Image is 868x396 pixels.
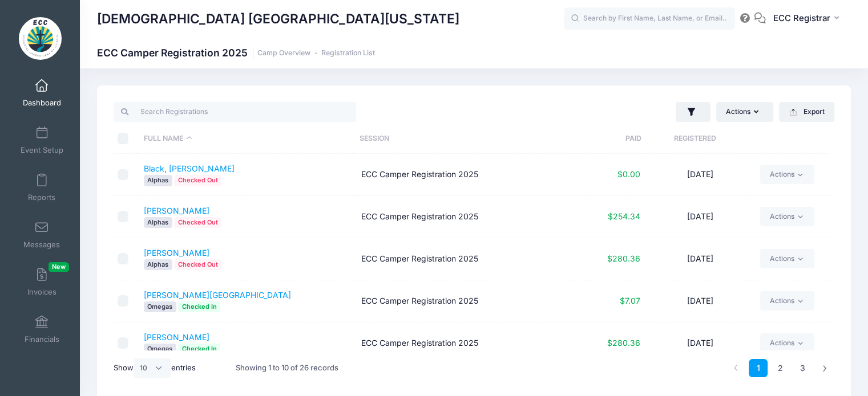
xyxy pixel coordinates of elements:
span: Messages [23,240,60,250]
button: Actions [716,102,773,121]
a: Event Setup [15,120,69,160]
a: Actions [760,333,814,353]
span: Reports [28,193,55,202]
span: Omegas [144,344,176,354]
a: [PERSON_NAME] [144,332,209,342]
label: Show entries [114,358,196,378]
td: ECC Camper Registration 2025 [356,280,573,322]
a: [PERSON_NAME] [144,248,209,258]
th: Full Name: activate to sort column descending [138,124,354,154]
h1: ECC Camper Registration 2025 [97,47,375,59]
td: [DATE] [646,154,755,196]
span: Alphas [144,175,172,186]
a: 3 [793,359,812,378]
span: Event Setup [21,145,63,155]
span: $280.36 [607,254,640,263]
span: ECC Registrar [773,12,830,25]
span: Financials [25,334,59,344]
div: Showing 1 to 10 of 26 records [236,355,338,381]
a: 2 [771,359,790,378]
h1: [DEMOGRAPHIC_DATA] [GEOGRAPHIC_DATA][US_STATE] [97,6,459,32]
span: New [49,262,69,272]
span: Checked Out [174,259,221,270]
img: Episcopal Church Camp of Illinois [19,17,62,60]
span: $280.36 [607,338,640,348]
span: Checked Out [174,175,221,186]
span: Alphas [144,259,172,270]
td: ECC Camper Registration 2025 [356,196,573,238]
span: $254.34 [608,211,640,221]
span: Invoices [27,287,56,297]
span: Checked In [178,301,220,312]
input: Search by First Name, Last Name, or Email... [564,7,735,30]
td: [DATE] [646,196,755,238]
a: [PERSON_NAME][GEOGRAPHIC_DATA] [144,290,291,300]
td: [DATE] [646,238,755,280]
th: Session: activate to sort column ascending [354,124,570,154]
a: Actions [760,165,814,184]
th: Registered: activate to sort column ascending [641,124,749,154]
td: [DATE] [646,322,755,365]
td: ECC Camper Registration 2025 [356,154,573,196]
a: Dashboard [15,73,69,113]
a: Camp Overview [257,49,310,58]
button: Export [779,102,834,121]
a: [PERSON_NAME] [144,206,209,215]
a: Registration List [321,49,375,58]
td: ECC Camper Registration 2025 [356,322,573,365]
a: Black, [PERSON_NAME] [144,164,235,173]
span: Dashboard [23,98,61,108]
th: Paid: activate to sort column ascending [570,124,641,154]
a: Messages [15,215,69,255]
span: Omegas [144,301,176,312]
a: InvoicesNew [15,262,69,302]
button: ECC Registrar [766,6,851,32]
span: $7.07 [620,296,640,305]
td: ECC Camper Registration 2025 [356,238,573,280]
td: [DATE] [646,280,755,322]
a: 1 [749,359,768,378]
span: Alphas [144,217,172,228]
span: $0.00 [617,169,640,179]
a: Actions [760,249,814,268]
span: Checked In [178,344,220,354]
a: Reports [15,168,69,207]
select: Showentries [134,358,171,378]
span: Checked Out [174,217,221,228]
input: Search Registrations [114,102,356,121]
a: Financials [15,309,69,349]
a: Actions [760,207,814,226]
a: Actions [760,291,814,311]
